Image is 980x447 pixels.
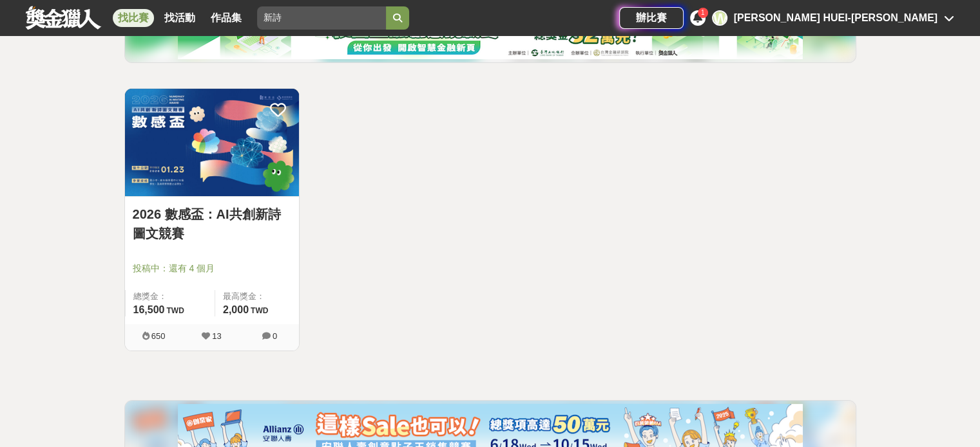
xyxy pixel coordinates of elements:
span: 13 [212,331,221,341]
a: 作品集 [206,9,247,27]
a: 辦比賽 [619,7,684,29]
span: 2,000 [223,304,249,315]
a: Cover Image [125,89,299,197]
a: 2026 數感盃：AI共創新詩圖文競賽 [133,205,291,243]
span: 650 [151,331,166,341]
input: 有長照挺你，care到心坎裡！青春出手，拍出照顧 影音徵件活動 [257,6,386,30]
a: 找比賽 [113,9,154,27]
span: 最高獎金： [223,290,291,303]
span: 16,500 [133,304,165,315]
span: 0 [273,331,277,341]
span: 投稿中：還有 4 個月 [133,262,291,275]
span: 總獎金： [133,290,207,303]
img: Cover Image [125,89,299,196]
span: TWD [251,306,268,315]
div: [PERSON_NAME] HUEI-[PERSON_NAME] [734,10,937,26]
div: W [712,10,727,26]
span: TWD [166,306,184,315]
span: 1 [701,9,705,16]
a: 找活動 [159,9,200,27]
